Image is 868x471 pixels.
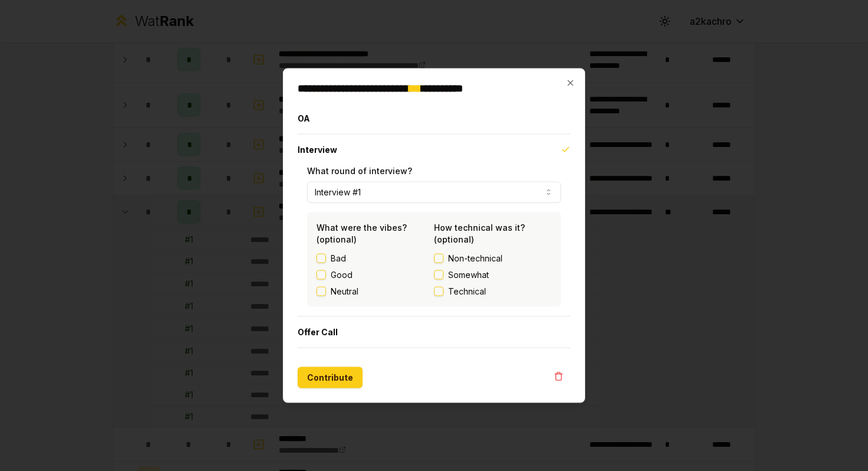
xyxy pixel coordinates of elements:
button: Offer Call [298,317,570,348]
label: Good [331,269,353,281]
label: How technical was it? (optional) [434,223,525,244]
label: What were the vibes? (optional) [316,223,407,244]
span: Somewhat [448,269,489,281]
button: Contribute [298,367,363,388]
label: Neutral [331,286,358,297]
button: Interview [298,135,570,165]
label: What round of interview? [307,166,412,176]
button: OA [298,103,570,134]
div: Interview [298,165,570,316]
button: Somewhat [434,270,443,280]
span: Non-technical [448,253,502,264]
button: Non-technical [434,254,443,263]
label: Bad [331,253,346,264]
button: Technical [434,287,443,296]
span: Technical [448,286,486,297]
